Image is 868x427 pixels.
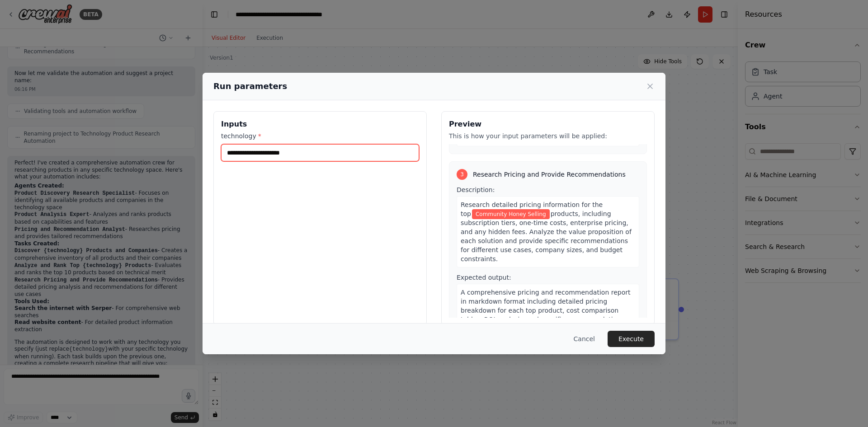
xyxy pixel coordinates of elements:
[221,119,419,130] h3: Inputs
[461,289,630,341] span: A comprehensive pricing and recommendation report in markdown format including detailed pricing b...
[213,80,287,93] h2: Run parameters
[457,274,511,281] span: Expected output:
[608,331,655,347] button: Execute
[221,131,419,141] label: technology
[566,331,602,347] button: Cancel
[449,119,647,130] h3: Preview
[472,209,550,219] span: Variable: technology
[461,210,632,263] span: products, including subscription tiers, one-time costs, enterprise pricing, and any hidden fees. ...
[449,131,647,141] p: This is how your input parameters will be applied:
[473,170,626,179] span: Research Pricing and Provide Recommendations
[461,201,603,217] span: Research detailed pricing information for the top
[457,186,495,193] span: Description:
[457,169,467,180] div: 3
